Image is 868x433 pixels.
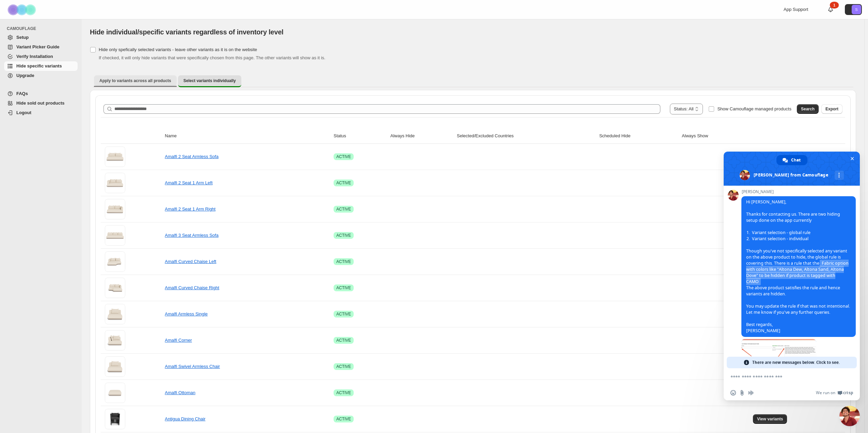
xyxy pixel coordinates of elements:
[165,154,219,159] a: Amalfi 2 Seat Armless Sofa
[336,154,351,159] span: ACTIVE
[16,54,53,59] span: Verify Installation
[336,285,351,291] span: ACTIVE
[90,28,284,36] span: Hide individual/specific variants regardless of inventory level
[105,409,125,429] img: Antigua Dining Chair
[821,104,842,114] button: Export
[165,285,219,290] a: Amalfi Curved Chaise Right
[855,7,857,12] text: S
[16,44,59,49] span: Variant Picker Guide
[99,55,325,60] span: If checked, it will only hide variants that were specifically chosen from this page. The other va...
[852,5,861,14] span: Avatar with initials S
[4,98,78,108] a: Hide sold out products
[455,128,597,144] th: Selected/Excluded Countries
[746,199,850,334] span: Hi [PERSON_NAME], Thanks for contacting us. There are two hiding setup done on the app currently ...
[105,383,125,403] img: Amalfi Ottoman
[16,63,62,68] span: Hide specific variants
[776,155,807,165] div: Chat
[165,259,216,264] a: Amalfi Curved Chaise Left
[336,259,351,264] span: ACTIVE
[178,75,241,87] button: Select variants individually
[825,106,838,112] span: Export
[336,180,351,186] span: ACTIVE
[830,2,839,9] div: 1
[717,106,791,111] span: Show Camouflage managed products
[16,73,34,78] span: Upgrade
[748,390,754,396] span: Audio message
[791,155,801,165] span: Chat
[757,416,783,422] span: View variants
[16,91,28,96] span: FAQs
[165,206,215,212] a: Amalfi 2 Seat 1 Arm Right
[5,0,39,19] img: Camouflage
[336,364,351,369] span: ACTIVE
[336,233,351,238] span: ACTIVE
[4,52,78,61] a: Verify Installation
[4,61,78,71] a: Hide specific variants
[752,357,840,368] span: There are new messages below. Click to see.
[336,416,351,422] span: ACTIVE
[597,128,680,144] th: Scheduled Hide
[746,236,808,242] span: Variant selection - individual
[165,311,208,316] a: Amalfi Armless Single
[4,71,78,80] a: Upgrade
[94,75,177,86] button: Apply to variants across all products
[99,47,257,52] span: Hide only spefically selected variants - leave other variants as it is on the website
[746,260,849,285] span: Fabric option with colors like "Altona Dew, Altona Sand, Altona Dove" to be hidden if product is ...
[839,406,860,426] div: Close chat
[336,311,351,317] span: ACTIVE
[4,42,78,52] a: Variant Picker Guide
[746,230,810,236] span: Variant selection - global rule
[388,128,455,144] th: Always Hide
[105,330,125,351] img: Amalfi Corner
[680,128,751,144] th: Always Show
[105,251,125,272] img: Amalfi Curved Chaise Left
[16,110,31,115] span: Logout
[336,390,351,396] span: ACTIVE
[4,89,78,98] a: FAQs
[336,338,351,343] span: ACTIVE
[739,390,745,396] span: Send a file
[165,233,219,238] a: Amalfi 3 Seat Armless Sofa
[105,146,125,167] img: Amalfi 2 Seat Armless Sofa
[827,6,834,13] a: 1
[336,206,351,212] span: ACTIVE
[843,390,853,396] span: Crisp
[849,155,856,162] span: Close chat
[99,78,171,83] span: Apply to variants across all products
[105,278,125,298] img: Amalfi Curved Chaise Right
[7,26,78,31] span: CAMOUFLAGE
[163,128,332,144] th: Name
[105,304,125,324] img: Amalfi Armless Single
[105,199,125,219] img: Amalfi 2 Seat 1 Arm Right
[4,33,78,42] a: Setup
[845,4,862,15] button: Avatar with initials S
[835,171,844,180] div: More channels
[784,7,808,12] span: App Support
[730,390,736,396] span: Insert an emoji
[730,374,838,380] textarea: Compose your message...
[753,414,787,424] button: View variants
[105,173,125,193] img: Amalfi 2 Seat 1 Arm Left
[797,104,819,114] button: Search
[801,106,815,112] span: Search
[332,128,388,144] th: Status
[165,390,195,395] a: Amalfi Ottoman
[816,390,835,396] span: We run on
[16,100,65,106] span: Hide sold out products
[105,225,125,246] img: Amalfi 3 Seat Armless Sofa
[165,338,192,343] a: Amalfi Corner
[741,189,856,194] span: [PERSON_NAME]
[16,35,29,40] span: Setup
[165,364,220,369] a: Amalfi Swivel Armless Chair
[816,390,853,396] a: We run onCrisp
[105,356,125,377] img: Amalfi Swivel Armless Chair
[165,180,212,185] a: Amalfi 2 Seat 1 Arm Left
[165,416,205,421] a: Antigua Dining Chair
[4,108,78,118] a: Logout
[183,78,236,83] span: Select variants individually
